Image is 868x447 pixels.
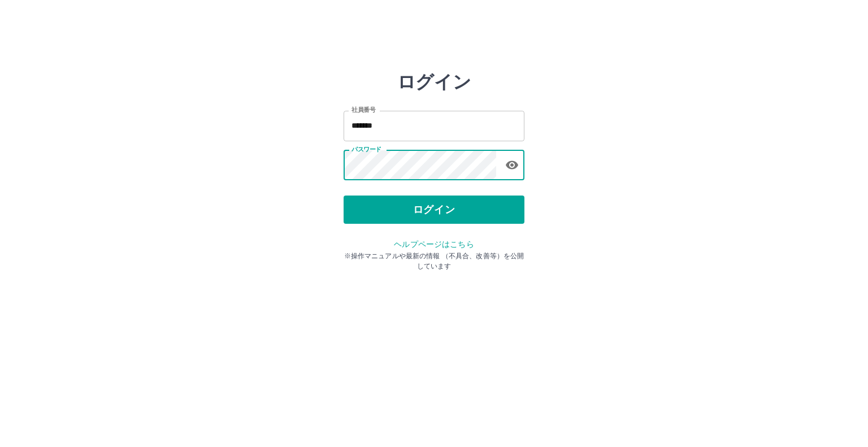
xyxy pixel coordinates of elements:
[344,251,524,271] p: ※操作マニュアルや最新の情報 （不具合、改善等）を公開しています
[397,71,471,93] h2: ログイン
[351,106,375,114] label: 社員番号
[394,240,474,249] a: ヘルプページはこちら
[351,145,381,154] label: パスワード
[344,196,524,224] button: ログイン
